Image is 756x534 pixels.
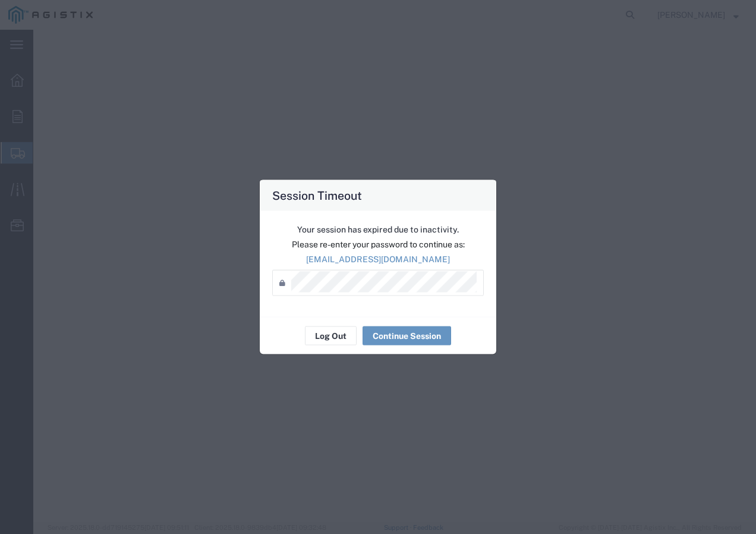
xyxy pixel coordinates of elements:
[272,187,362,204] h4: Session Timeout
[305,326,357,345] button: Log Out
[363,326,451,345] button: Continue Session
[272,253,484,266] p: [EMAIL_ADDRESS][DOMAIN_NAME]
[272,238,484,251] p: Please re-enter your password to continue as:
[272,224,484,236] p: Your session has expired due to inactivity.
